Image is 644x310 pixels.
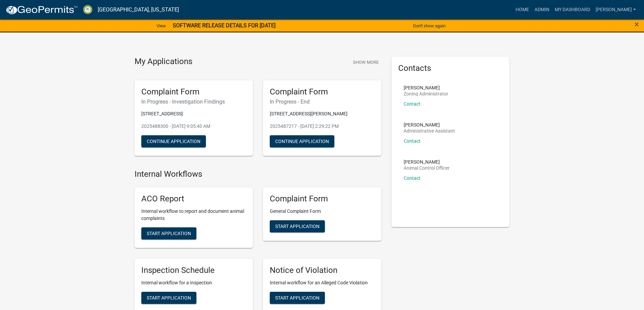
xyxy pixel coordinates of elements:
h5: Notice of Violation [270,265,375,275]
p: Internal workflow for a Inspection [141,279,246,286]
p: Internal workflow to report and document animal complaints [141,208,246,222]
h4: Internal Workflows [135,169,381,179]
button: Continue Application [270,135,334,147]
button: Start Application [270,292,325,304]
span: × [635,20,639,29]
p: Administrative Assistant [404,129,455,133]
a: Contact [404,138,421,144]
button: Continue Application [141,135,206,147]
h5: Complaint Form [270,194,375,204]
a: Contact [404,101,421,107]
h5: Complaint Form [270,87,375,97]
a: Contact [404,175,421,181]
img: Crawford County, Georgia [83,5,92,14]
p: [PERSON_NAME] [404,85,448,90]
h5: ACO Report [141,194,246,204]
strong: SOFTWARE RELEASE DETAILS FOR [DATE] [173,22,276,29]
a: [PERSON_NAME] [593,3,639,16]
p: Zoning Administrator [404,91,448,96]
a: Home [513,3,532,16]
span: Start Application [275,224,319,229]
p: 2025487217 - [DATE] 2:29:22 PM [270,123,375,130]
button: Close [635,20,639,28]
h5: Inspection Schedule [141,265,246,275]
h4: My Applications [135,57,192,67]
p: [STREET_ADDRESS] [141,110,246,117]
a: View [154,20,169,31]
h5: Complaint Form [141,87,246,97]
a: My Dashboard [552,3,593,16]
p: [STREET_ADDRESS][PERSON_NAME] [270,110,375,117]
h6: In Progress - End [270,98,375,105]
h5: Contacts [398,63,503,73]
span: Start Application [147,295,191,300]
button: Start Application [141,227,196,239]
p: Animal Control Officer [404,166,450,170]
span: Start Application [147,231,191,236]
p: 2025488300 - [DATE] 9:05:40 AM [141,123,246,130]
p: [PERSON_NAME] [404,122,455,127]
h6: In Progress - Investigation Findings [141,98,246,105]
p: Internal workflow for an Alleged Code Violation [270,279,375,286]
p: General Complaint Form [270,208,375,215]
span: Start Application [275,295,319,300]
a: [GEOGRAPHIC_DATA], [US_STATE] [98,4,179,16]
button: Start Application [270,220,325,232]
button: Don't show again [410,20,448,31]
a: Admin [532,3,552,16]
p: [PERSON_NAME] [404,160,450,164]
button: Show More [350,57,381,68]
button: Start Application [141,292,196,304]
